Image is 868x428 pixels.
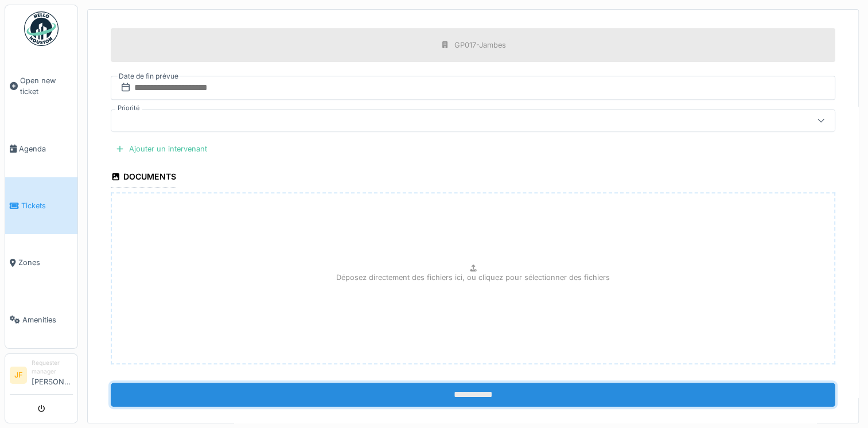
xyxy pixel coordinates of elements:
span: Open new ticket [20,75,73,97]
a: Tickets [5,177,77,234]
a: Amenities [5,291,77,348]
span: Amenities [22,314,73,325]
span: Zones [18,257,73,268]
div: Requester manager [32,359,73,376]
a: Zones [5,234,77,291]
li: [PERSON_NAME] [32,359,73,392]
div: GP017-Jambes [454,40,506,50]
p: Déposez directement des fichiers ici, ou cliquez pour sélectionner des fichiers [336,272,610,283]
img: Badge_color-CXgf-gQk.svg [24,11,59,46]
div: Ajouter un intervenant [111,141,212,157]
div: Documents [111,168,176,188]
li: JF [10,367,27,384]
span: Tickets [21,200,73,211]
label: Priorité [115,103,142,113]
a: Agenda [5,120,77,177]
a: Open new ticket [5,52,77,120]
span: Agenda [19,143,73,154]
a: JF Requester manager[PERSON_NAME] [10,359,73,395]
label: Date de fin prévue [118,70,180,83]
